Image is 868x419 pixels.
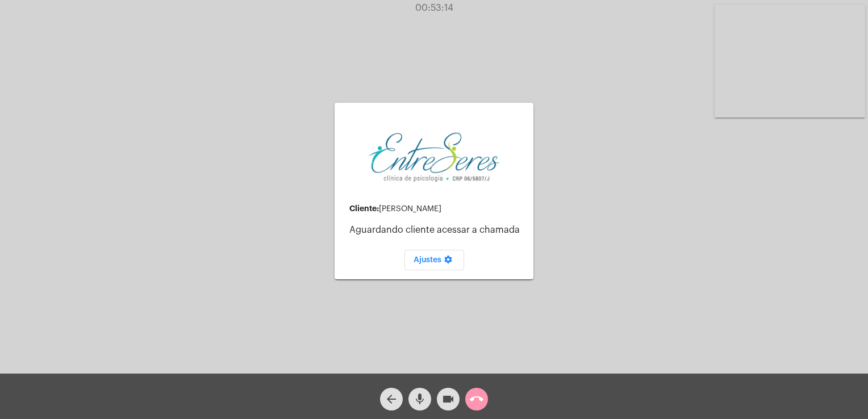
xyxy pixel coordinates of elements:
span: 00:53:14 [415,3,453,12]
mat-icon: call_end [470,392,483,406]
p: Aguardando cliente acessar a chamada [349,225,524,235]
mat-icon: arrow_back [385,392,398,406]
img: aa27006a-a7e4-c883-abf8-315c10fe6841.png [369,131,499,183]
button: Ajustes [404,250,464,270]
mat-icon: mic [413,392,427,406]
mat-icon: settings [441,255,455,269]
mat-icon: videocam [441,392,455,406]
strong: Cliente: [349,204,379,212]
span: Ajustes [414,256,455,264]
div: [PERSON_NAME] [349,204,524,213]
